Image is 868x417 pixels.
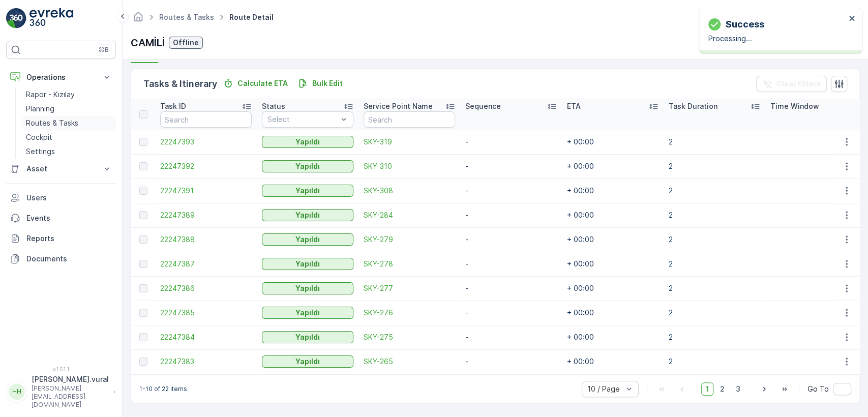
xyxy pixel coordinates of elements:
[139,358,147,366] div: Toggle Row Selected
[562,276,664,301] td: + 00:00
[756,76,827,92] button: Clear Filters
[6,374,116,409] button: HH[PERSON_NAME].vural[PERSON_NAME][EMAIL_ADDRESS][DOMAIN_NAME]
[776,79,821,89] p: Clear Filters
[295,308,320,318] p: Yapıldı
[460,301,562,325] td: -
[22,130,116,144] a: Cockpit
[26,72,96,82] p: Operations
[160,101,186,111] p: Task ID
[6,249,116,269] a: Documents
[262,185,353,197] button: Yapıldı
[364,137,455,147] a: SKY-319
[562,178,664,203] td: + 00:00
[669,234,760,245] p: 2
[22,87,116,102] a: Rapor - Kızılay
[9,383,25,400] div: HH
[294,77,347,90] button: Bulk Edit
[219,77,292,90] button: Calculate ETA
[364,234,455,245] a: SKY-279
[460,252,562,276] td: -
[669,332,760,342] p: 2
[139,284,147,292] div: Toggle Row Selected
[364,332,455,342] span: SKY-275
[160,356,252,367] span: 22247383
[460,276,562,301] td: -
[460,349,562,374] td: -
[262,209,353,221] button: Yapıldı
[99,46,109,54] p: ⌘B
[160,186,252,196] a: 22247391
[460,227,562,252] td: -
[669,210,760,220] p: 2
[267,114,338,125] p: Select
[807,384,829,394] span: Go To
[465,101,501,111] p: Sequence
[160,234,252,245] a: 22247388
[295,234,320,245] p: Yapıldı
[262,101,285,111] p: Status
[6,228,116,249] a: Reports
[364,308,455,318] span: SKY-276
[669,137,760,147] p: 2
[133,15,144,24] a: Homepage
[26,193,112,203] p: Users
[562,301,664,325] td: + 00:00
[562,252,664,276] td: + 00:00
[364,356,455,367] a: SKY-265
[32,384,109,409] p: [PERSON_NAME][EMAIL_ADDRESS][DOMAIN_NAME]
[669,101,717,111] p: Task Duration
[460,203,562,227] td: -
[726,17,764,32] p: Success
[262,258,353,270] button: Yapıldı
[22,102,116,116] a: Planning
[295,137,320,147] p: Yapıldı
[262,136,353,148] button: Yapıldı
[460,178,562,203] td: -
[6,67,116,87] button: Operations
[32,374,109,384] p: [PERSON_NAME].vural
[139,162,147,170] div: Toggle Row Selected
[139,138,147,146] div: Toggle Row Selected
[26,254,112,264] p: Documents
[139,235,147,244] div: Toggle Row Selected
[160,111,252,128] input: Search
[364,101,433,111] p: Service Point Name
[26,233,112,244] p: Reports
[26,104,54,114] p: Planning
[669,259,760,269] p: 2
[26,213,112,223] p: Events
[262,355,353,368] button: Yapıldı
[295,332,320,342] p: Yapıldı
[6,8,26,28] img: logo
[460,130,562,154] td: -
[22,116,116,130] a: Routes & Tasks
[6,188,116,208] a: Users
[364,259,455,269] span: SKY-278
[849,14,856,24] button: close
[6,208,116,228] a: Events
[29,8,73,28] img: logo_light-DOdMpM7g.png
[364,210,455,220] a: SKY-284
[669,283,760,293] p: 2
[364,111,455,128] input: Search
[669,356,760,367] p: 2
[160,210,252,220] a: 22247389
[139,260,147,268] div: Toggle Row Selected
[364,283,455,293] span: SKY-277
[26,132,52,142] p: Cockpit
[562,154,664,178] td: + 00:00
[262,331,353,343] button: Yapıldı
[364,186,455,196] span: SKY-308
[6,159,116,179] button: Asset
[26,118,78,128] p: Routes & Tasks
[160,283,252,293] a: 22247386
[364,161,455,171] span: SKY-310
[160,137,252,147] a: 22247393
[160,161,252,171] a: 22247392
